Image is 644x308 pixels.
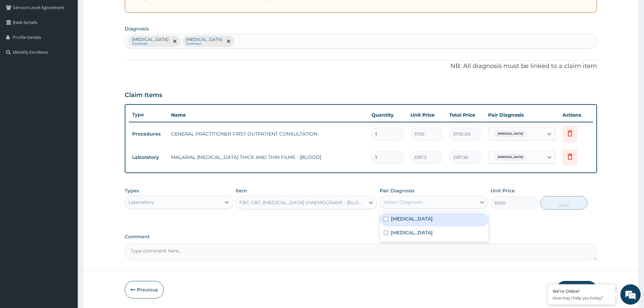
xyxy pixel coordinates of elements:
[35,38,114,47] div: Chat with us now
[125,62,597,71] p: NB: All diagnosis must be linked to a claim item
[129,109,168,121] th: Type
[559,108,593,122] th: Actions
[491,187,515,194] label: Unit Price
[186,37,222,42] p: [MEDICAL_DATA]
[553,288,610,294] div: We're Online!
[495,154,526,161] span: [MEDICAL_DATA]
[446,108,485,122] th: Total Price
[125,234,597,240] label: Comment
[129,151,168,164] td: Laboratory
[172,38,178,44] span: remove selection option
[383,199,423,206] div: Select Diagnosis
[540,196,588,210] button: Add
[236,187,247,194] label: Item
[380,187,414,194] label: Pair Diagnosis
[168,127,368,141] td: GENERAL PRACTITIONER FIRST OUTPATIENT CONSULTATION
[495,131,526,137] span: [MEDICAL_DATA]
[391,229,433,236] label: [MEDICAL_DATA]
[132,42,169,46] small: Confirmed
[239,199,365,206] div: FBC CBC-[MEDICAL_DATA] (HAEMOGRAM) - [BLOOD]
[125,188,139,194] label: Types
[368,108,407,122] th: Quantity
[225,38,232,44] span: remove selection option
[391,215,433,222] label: [MEDICAL_DATA]
[407,108,446,122] th: Unit Price
[485,108,559,122] th: Pair Diagnosis
[125,25,149,32] label: Diagnosis
[553,295,610,301] p: How may I help you today?
[13,34,27,51] img: d_794563401_company_1708531726252_794563401
[129,128,168,140] td: Procedures
[168,150,368,164] td: MALARIAL [MEDICAL_DATA] THICK AND THIN FILMS - [BLOOD]
[168,108,368,122] th: Name
[132,37,169,42] p: [MEDICAL_DATA]
[556,281,597,299] button: Submit
[186,42,222,46] small: Confirmed
[125,92,162,99] h3: Claim Items
[125,281,164,299] button: Previous
[128,199,154,206] div: Laboratory
[39,85,93,153] span: We're online!
[111,3,127,20] div: Minimize live chat window
[3,185,129,208] textarea: Type your message and hit 'Enter'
